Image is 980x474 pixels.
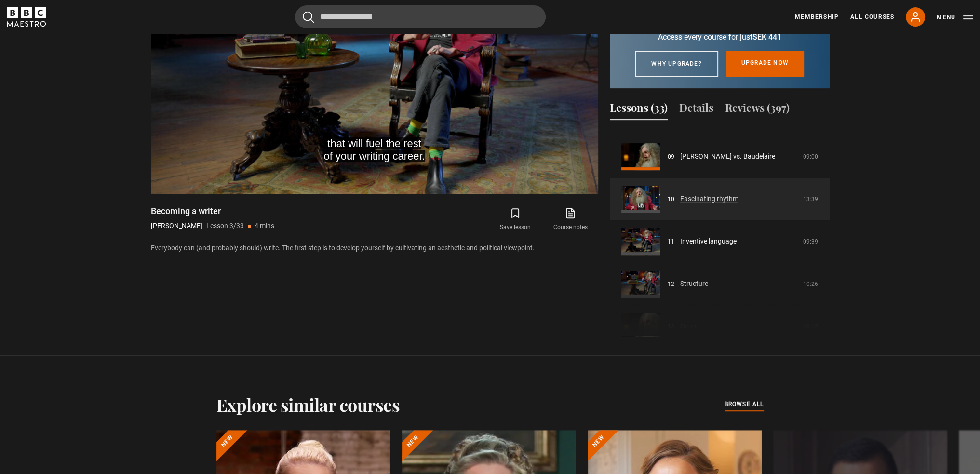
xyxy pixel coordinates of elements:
[752,32,781,41] span: SEK 441
[680,194,738,204] a: Fascinating rhythm
[850,13,894,21] a: All Courses
[610,100,668,120] button: Lessons (33)
[543,205,598,233] a: Course notes
[206,221,244,231] p: Lesson 3/33
[680,151,775,162] a: [PERSON_NAME] vs. Baudelaire
[216,394,400,415] h2: Explore similar courses
[151,221,202,231] p: [PERSON_NAME]
[795,13,839,21] a: Membership
[151,205,274,217] h1: Becoming a writer
[725,100,790,120] button: Reviews (397)
[725,399,764,409] span: browse all
[255,221,274,231] p: 4 mins
[725,399,764,410] a: browse all
[303,11,314,23] button: Submit the search query
[937,13,973,22] button: Toggle navigation
[621,31,818,43] p: Access every course for just
[295,5,546,28] input: Search
[680,236,737,246] a: Inventive language
[726,51,804,77] a: Upgrade now
[488,205,543,233] button: Save lesson
[635,51,718,77] a: Why upgrade?
[151,243,598,253] p: Everybody can (and probably should) write. The first step is to develop yourself by cultivating a...
[679,100,713,120] button: Details
[7,7,46,27] svg: BBC Maestro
